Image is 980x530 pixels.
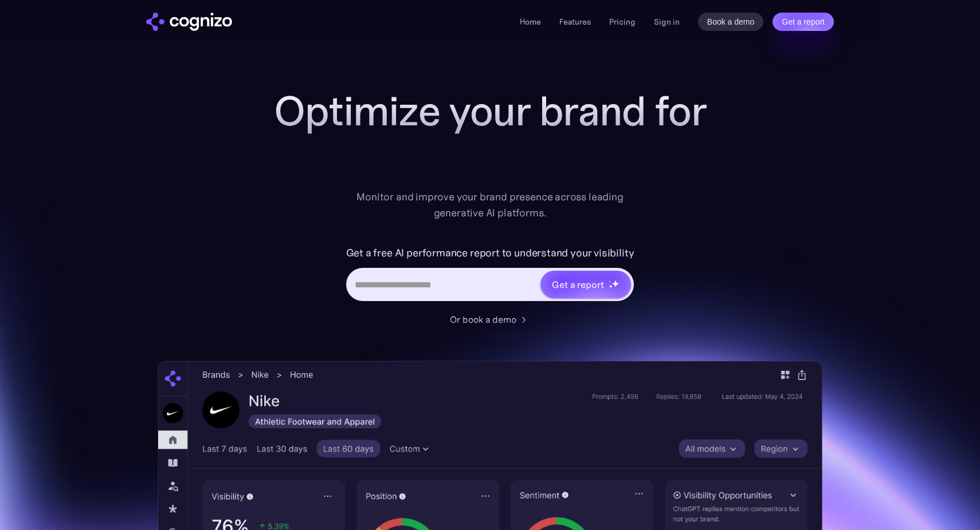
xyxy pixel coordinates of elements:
a: Book a demo [698,13,764,31]
div: Get a report [552,278,603,291]
a: Home [520,17,541,27]
a: Get a reportstarstarstar [539,270,632,299]
div: Monitor and improve your brand presence across leading generative AI platforms. [349,189,631,221]
a: Or book a demo [450,313,530,326]
img: star [611,280,619,287]
a: Pricing [609,17,636,27]
a: Get a report [773,13,834,31]
img: star [609,280,610,282]
img: cognizo logo [146,13,232,31]
div: Or book a demo [450,313,516,326]
a: Features [559,17,591,27]
h1: Optimize your brand for [261,88,719,134]
a: home [146,13,232,31]
img: star [609,284,613,288]
label: Get a free AI performance report to understand your visibility [346,244,634,262]
a: Sign in [654,15,680,29]
form: Hero URL Input Form [346,244,634,307]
